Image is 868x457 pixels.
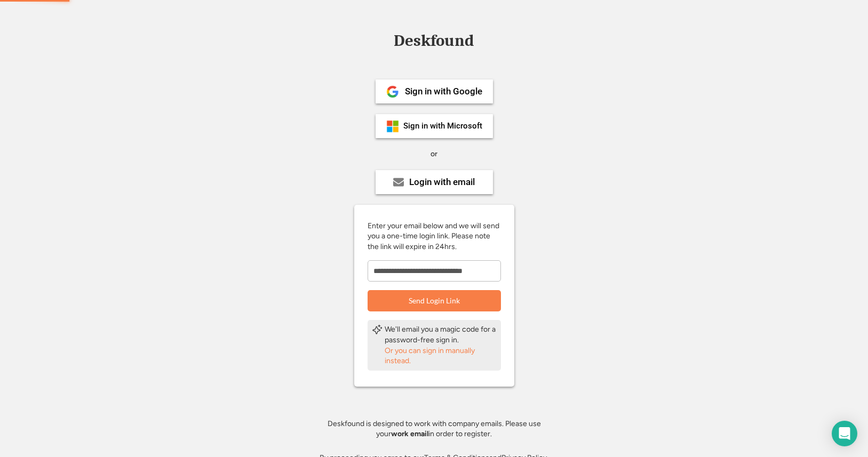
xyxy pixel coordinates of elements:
div: Login with email [409,178,475,187]
div: Or you can sign in manually instead. [385,346,497,366]
img: 1024px-Google__G__Logo.svg.png [386,85,399,98]
strong: work email [391,429,428,438]
img: ms-symbollockup_mssymbol_19.png [386,120,399,133]
div: We'll email you a magic code for a password-free sign in. [385,324,497,345]
div: Sign in with Google [405,87,482,96]
div: Open Intercom Messenger [832,421,857,446]
div: Sign in with Microsoft [403,122,482,130]
div: Enter your email below and we will send you a one-time login link. Please note the link will expi... [368,221,501,252]
div: Deskfound is designed to work with company emails. Please use your in order to register. [314,419,554,439]
div: or [431,149,437,159]
div: Deskfound [389,33,480,49]
button: Send Login Link [368,290,501,311]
